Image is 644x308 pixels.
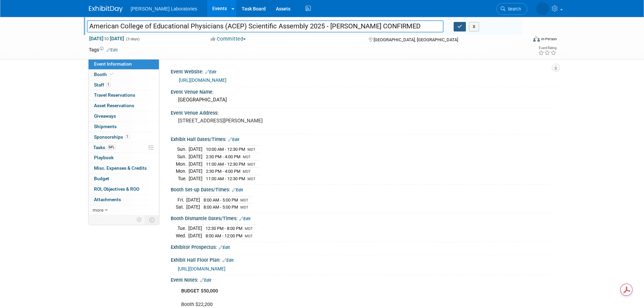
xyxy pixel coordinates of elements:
[94,113,116,119] span: Giveaways
[186,204,200,211] td: [DATE]
[89,6,123,13] img: ExhibitDay
[374,37,458,42] span: [GEOGRAPHIC_DATA], [GEOGRAPHIC_DATA]
[94,61,132,67] span: Event Information
[176,153,189,161] td: Sun.
[89,132,159,142] a: Sponsorships1
[206,162,245,167] span: 11:00 AM - 12:30 PM
[89,46,118,53] td: Tags
[176,196,186,204] td: Fri.
[206,233,242,238] span: 8:00 AM - 12:00 PM
[541,37,557,42] div: In-Person
[94,124,117,129] span: Shipments
[487,35,557,45] div: Event Format
[206,169,240,174] span: 2:30 PM - 4:00 PM
[89,195,159,205] a: Attachments
[94,103,134,108] span: Asset Reservations
[110,72,113,76] i: Booth reservation complete
[171,255,555,264] div: Exhibit Hall Floor Plan:
[505,6,521,11] span: Search
[243,155,251,159] span: MDT
[188,232,202,239] td: [DATE]
[89,153,159,163] a: Playbook
[176,204,186,211] td: Sat.
[171,87,555,95] div: Event Venue Name:
[189,153,202,161] td: [DATE]
[103,36,110,41] span: to
[89,90,159,100] a: Travel Reservations
[94,92,135,98] span: Travel Reservations
[206,154,240,159] span: 2:30 PM - 4:00 PM
[243,169,251,174] span: MDT
[176,232,188,239] td: Wed.
[496,3,527,15] a: Search
[89,80,159,90] a: Staff1
[219,245,230,250] a: Edit
[186,196,200,204] td: [DATE]
[228,137,239,142] a: Edit
[189,160,202,168] td: [DATE]
[189,146,202,153] td: [DATE]
[171,242,555,251] div: Exhibitor Prospectus:
[536,2,549,15] img: Tisha Davis
[94,82,111,88] span: Staff
[94,165,147,171] span: Misc. Expenses & Credits
[240,198,248,203] span: MDT
[171,108,555,116] div: Event Venue Address:
[106,82,111,87] span: 1
[533,36,540,42] img: Format-Inperson.png
[89,143,159,153] a: Tasks84%
[94,155,114,160] span: Playbook
[179,77,226,83] a: [URL][DOMAIN_NAME]
[206,226,242,231] span: 12:30 PM - 8:00 PM
[204,205,238,210] span: 8:00 AM - 5:00 PM
[181,288,218,294] b: BUDGET $50,000
[178,266,225,271] a: [URL][DOMAIN_NAME]
[145,215,159,224] td: Toggle Event Tabs
[247,177,256,181] span: MDT
[94,134,130,140] span: Sponsorships
[176,168,189,175] td: Mon.
[171,185,555,193] div: Booth Set-up Dates/Times:
[94,176,109,181] span: Budget
[89,111,159,121] a: Giveaways
[94,197,121,202] span: Attachments
[176,175,189,182] td: Tue.
[89,184,159,194] a: ROI, Objectives & ROO
[134,215,145,224] td: Personalize Event Tab Strip
[125,37,140,41] span: (3 days)
[89,35,124,42] span: [DATE] [DATE]
[89,174,159,184] a: Budget
[89,59,159,69] a: Event Information
[206,147,245,152] span: 10:00 AM - 12:30 PM
[205,70,216,74] a: Edit
[107,145,116,150] span: 84%
[94,186,139,192] span: ROI, Objectives & ROO
[89,122,159,132] a: Shipments
[89,163,159,173] a: Misc. Expenses & Credits
[89,205,159,215] a: more
[200,278,211,283] a: Edit
[171,275,555,284] div: Event Notes:
[93,207,103,213] span: more
[208,35,248,43] button: Committed
[245,234,253,238] span: MDT
[89,70,159,80] a: Booth
[469,22,479,31] button: X
[222,258,234,263] a: Edit
[93,145,116,150] span: Tasks
[189,168,202,175] td: [DATE]
[176,225,188,232] td: Tue.
[204,197,238,203] span: 8:00 AM - 5:00 PM
[178,118,324,124] pre: [STREET_ADDRESS][PERSON_NAME]
[239,216,251,221] a: Edit
[171,134,555,143] div: Exhibit Hall Dates/Times:
[171,67,555,75] div: Event Website:
[247,162,256,167] span: MDT
[245,227,253,231] span: MDT
[106,48,118,52] a: Edit
[206,176,245,181] span: 11:00 AM - 12:30 PM
[189,175,202,182] td: [DATE]
[240,205,248,210] span: MDT
[176,95,550,105] div: [GEOGRAPHIC_DATA]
